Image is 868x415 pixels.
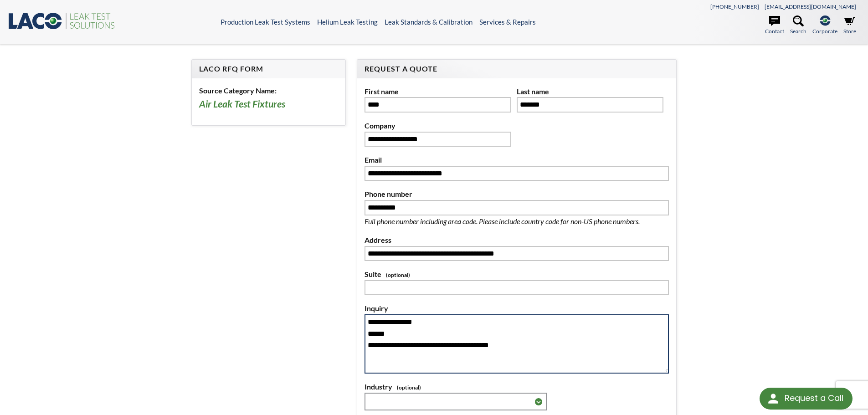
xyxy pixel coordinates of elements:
[365,120,511,132] label: Company
[199,86,277,95] b: Source Category Name:
[365,64,669,74] h4: Request A Quote
[765,15,784,36] a: Contact
[812,27,837,36] span: Corporate
[365,381,669,393] label: Industry
[221,18,310,26] a: Production Leak Test Systems
[365,86,511,97] label: First name
[843,15,856,36] a: Store
[385,18,473,26] a: Leak Standards & Calibration
[785,388,843,409] div: Request a Call
[790,15,806,36] a: Search
[365,188,669,200] label: Phone number
[365,215,669,227] p: Full phone number including area code. Please include country code for non-US phone numbers.
[365,234,669,246] label: Address
[517,86,663,97] label: Last name
[365,268,669,280] label: Suite
[199,98,338,111] h3: Air Leak Test Fixtures
[479,18,536,26] a: Services & Repairs
[766,391,781,406] img: round button
[199,64,338,74] h4: LACO RFQ Form
[710,3,759,10] a: [PHONE_NUMBER]
[365,154,669,166] label: Email
[317,18,378,26] a: Helium Leak Testing
[765,3,856,10] a: [EMAIL_ADDRESS][DOMAIN_NAME]
[365,302,669,314] label: Inquiry
[760,388,853,410] div: Request a Call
